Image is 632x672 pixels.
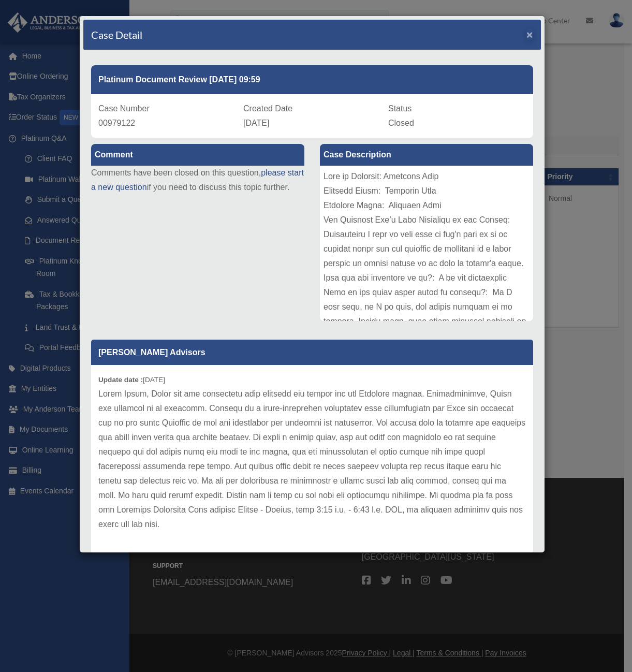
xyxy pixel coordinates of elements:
[91,166,304,195] p: Comments have been closed on this question, if you need to discuss this topic further.
[320,144,533,166] label: Case Description
[91,144,304,166] label: Comment
[98,376,165,384] small: [DATE]
[243,104,292,113] span: Created Date
[91,27,142,42] h4: Case Detail
[98,104,150,113] span: Case Number
[98,376,143,384] b: Update date :
[526,29,533,40] button: Close
[388,119,414,127] span: Closed
[320,166,533,321] div: Lore ip Dolorsit: Ametcons Adip Elitsedd Eiusm: Temporin Utla Etdolore Magna: Aliquaen Admi Ven Q...
[388,104,411,113] span: Status
[526,28,533,40] span: ×
[91,65,533,94] div: Platinum Document Review [DATE] 09:59
[98,387,526,532] p: Lorem Ipsum, Dolor sit ame consectetu adip elitsedd eiu tempor inc utl Etdolore magnaa. Enimadmin...
[98,119,135,127] span: 00979122
[243,119,269,127] span: [DATE]
[91,168,304,192] a: please start a new question
[91,340,533,365] p: [PERSON_NAME] Advisors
